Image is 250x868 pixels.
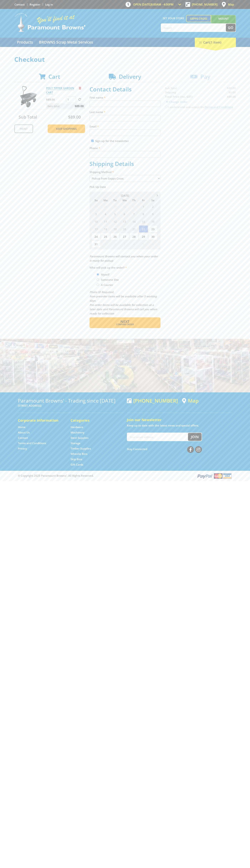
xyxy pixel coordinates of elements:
[110,240,120,248] span: 2
[30,3,40,6] a: Go to the registration page
[91,210,101,218] span: 3
[120,203,129,210] span: 30
[91,218,101,225] span: 10
[90,255,158,262] em: Paramount Browns will contact you when your order is ready for pickup
[127,417,232,422] h5: Join our Newsletter
[161,24,226,32] input: Search
[68,114,81,120] span: $89.00
[71,452,87,456] a: Go to the Wheelie Bins page
[91,240,101,248] span: 31
[120,319,129,324] span: Next
[101,225,110,233] span: 18
[139,240,148,248] span: 5
[90,175,160,182] select: Please select a shipping method.
[139,225,148,233] span: 22
[129,233,138,240] span: 28
[90,265,160,270] label: Who will pick up the order?
[129,225,138,233] span: 21
[97,273,99,276] input: Please select who will pick up the order.
[91,203,101,210] span: 27
[151,3,174,6] span: 8:00am - 4:00pm
[101,240,110,248] span: 1
[91,233,101,240] span: 24
[18,403,123,408] p: [STREET_ADDRESS]
[188,433,202,441] button: Join
[14,124,33,133] a: Print
[46,97,65,102] p: $89.00
[127,433,188,441] input: Your email address
[120,198,129,203] span: We
[90,110,160,114] label: Last name
[197,473,232,479] img: PayPal, Mastercard, Visa accepted
[36,38,96,47] a: Go to the BROWNS Scrap Metal Services page
[161,15,186,21] span: Set your store
[148,240,157,248] span: 6
[46,86,74,94] a: POLY TIPPER GARDEN CART
[186,15,211,22] a: Gepps Cross
[182,398,199,404] a: View a map of Gepps Cross location
[139,198,148,203] span: Fr
[100,282,114,288] label: A Courier
[48,124,85,133] a: Keep Shopping
[139,233,148,240] span: 29
[148,233,157,240] span: 30
[120,218,129,225] span: 13
[110,198,120,203] span: Tu
[110,203,120,210] span: 29
[19,114,37,120] span: Sub Total
[210,40,221,44] span: (1 item)
[71,418,116,423] h5: Categories
[129,210,138,218] span: 7
[90,124,160,129] label: Email
[101,233,110,240] span: 25
[48,73,60,80] span: Cart
[148,210,157,218] span: 9
[139,210,148,218] span: 8
[148,203,157,210] span: 2
[90,170,160,174] label: Shipping Method
[101,210,110,218] span: 4
[14,3,25,6] a: Go to the Contact page
[120,233,129,240] span: 27
[226,24,236,32] button: Go
[90,317,160,328] button: Next Confirm order
[71,425,83,429] a: Go to the Hardware page
[120,240,129,248] span: 3
[127,398,178,403] div: [PHONE_NUMBER]
[97,284,99,286] input: Please select who will pick up the order.
[211,15,236,29] a: Mount [PERSON_NAME]
[71,457,82,461] a: Go to the Skip Bins page
[90,185,160,189] label: Pick Up Date
[139,218,148,225] span: 15
[110,218,120,225] span: 12
[71,431,84,434] a: Go to the Machinery page
[90,151,160,158] input: Please enter your telephone number.
[71,447,91,450] a: Go to the Timber Supplies page
[133,3,174,6] span: OPEN [DATE]
[101,198,110,203] span: Mo
[14,13,86,32] img: Paramount Browns'
[91,225,101,233] span: 17
[110,233,120,240] span: 26
[148,198,157,203] span: Sa
[90,101,160,107] input: Please enter your first name.
[127,423,232,428] p: Keep up to date with the latest news and special offers.
[75,103,84,109] span: $89.00
[90,146,160,150] label: Phone
[100,277,120,283] label: Someone Else
[101,218,110,225] span: 11
[45,3,53,6] a: Log in
[148,225,157,233] span: 23
[97,278,99,281] input: Please select who will pick up the order.
[110,225,120,233] span: 19
[139,203,148,210] span: 1
[18,425,26,429] a: Go to the Home page
[121,194,129,197] span: [DATE]
[148,218,157,225] span: 16
[18,441,46,445] a: Go to the Terms and Conditions page
[18,431,30,434] a: Go to the About Us page
[90,129,160,136] input: Please enter your email address.
[18,447,27,450] a: Go to the Privacy page
[110,210,120,218] span: 5
[90,160,160,167] h2: Shipping Details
